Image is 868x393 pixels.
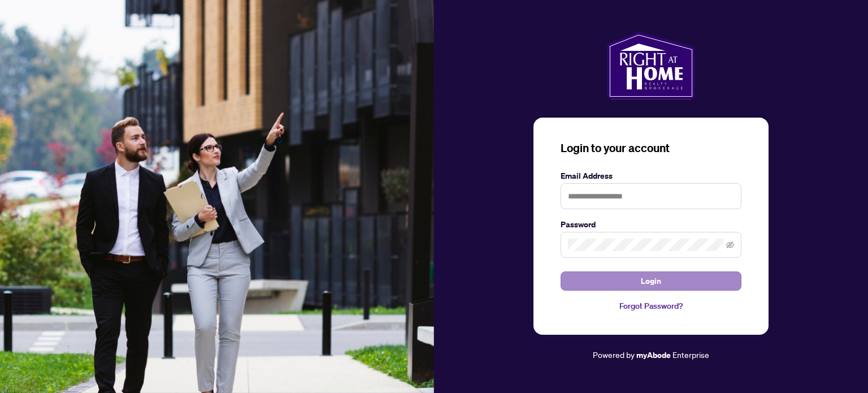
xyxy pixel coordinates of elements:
label: Password [561,218,741,231]
span: eye-invisible [726,241,734,249]
span: Powered by [593,349,635,360]
span: Login [641,272,661,290]
label: Email Address [561,170,741,182]
span: Enterprise [672,349,709,360]
button: Login [561,271,741,291]
img: ma-logo [607,32,695,100]
a: Forgot Password? [561,300,741,312]
a: myAbode [636,349,671,361]
h3: Login to your account [561,140,741,156]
